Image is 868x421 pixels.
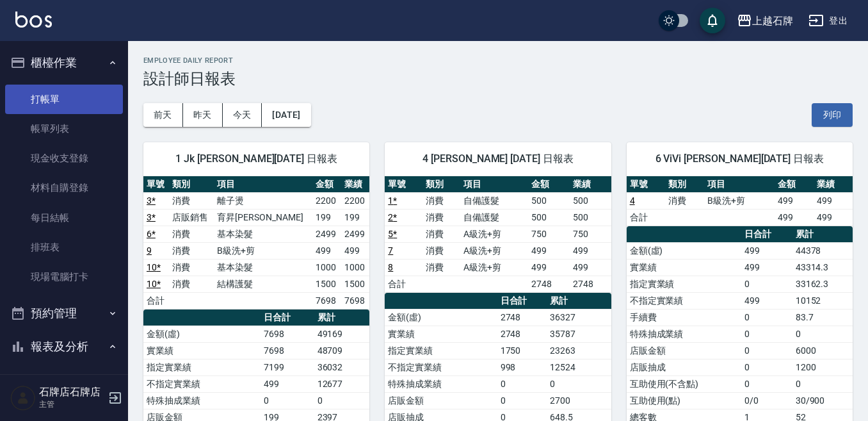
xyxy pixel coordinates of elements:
[143,176,369,310] table: a dense table
[627,276,742,292] td: 指定實業績
[460,259,528,276] td: A級洗+剪
[314,342,370,359] td: 48709
[812,103,853,127] button: 列印
[143,103,183,127] button: 前天
[528,276,570,292] td: 2748
[169,226,214,242] td: 消費
[803,9,853,33] button: 登出
[422,242,460,259] td: 消費
[547,376,611,392] td: 0
[5,262,123,292] a: 現場電腦打卡
[143,176,169,193] th: 單號
[741,276,792,292] td: 0
[792,342,853,359] td: 6000
[700,8,725,33] button: save
[665,192,704,209] td: 消費
[528,226,570,242] td: 750
[814,176,853,193] th: 業績
[547,359,611,376] td: 12524
[570,176,611,193] th: 業績
[775,192,814,209] td: 499
[261,310,314,326] th: 日合計
[497,293,547,310] th: 日合計
[460,242,528,259] td: A級洗+剪
[570,192,611,209] td: 500
[39,386,104,399] h5: 石牌店石牌店
[741,359,792,376] td: 0
[627,359,742,376] td: 店販抽成
[341,276,370,292] td: 1500
[460,192,528,209] td: 自備護髮
[497,309,547,326] td: 2748
[261,326,314,342] td: 7698
[627,209,666,226] td: 合計
[5,46,123,79] button: 櫃檯作業
[741,326,792,342] td: 0
[497,376,547,392] td: 0
[312,242,341,259] td: 499
[314,359,370,376] td: 36032
[775,176,814,193] th: 金額
[627,176,853,226] table: a dense table
[341,209,370,226] td: 199
[547,309,611,326] td: 36327
[422,259,460,276] td: 消費
[143,359,261,376] td: 指定實業績
[312,176,341,193] th: 金額
[385,326,497,342] td: 實業績
[400,153,595,165] span: 4 [PERSON_NAME] [DATE] 日報表
[169,259,214,276] td: 消費
[385,176,422,193] th: 單號
[5,233,123,262] a: 排班表
[143,70,853,88] h3: 設計師日報表
[5,203,123,233] a: 每日結帳
[5,85,123,114] a: 打帳單
[814,209,853,226] td: 499
[143,292,169,309] td: 合計
[169,209,214,226] td: 店販銷售
[214,192,312,209] td: 離子燙
[388,262,393,272] a: 8
[792,326,853,342] td: 0
[547,392,611,409] td: 2700
[497,342,547,359] td: 1750
[704,192,775,209] td: B級洗+剪
[341,259,370,276] td: 1000
[169,276,214,292] td: 消費
[385,359,497,376] td: 不指定實業績
[741,376,792,392] td: 0
[385,176,611,293] table: a dense table
[143,342,261,359] td: 實業績
[792,309,853,326] td: 83.7
[5,173,123,202] a: 材料自購登錄
[627,176,666,193] th: 單號
[183,103,223,127] button: 昨天
[143,56,853,65] h2: Employee Daily Report
[792,376,853,392] td: 0
[312,259,341,276] td: 1000
[642,153,837,165] span: 6 ViVi [PERSON_NAME][DATE] 日報表
[528,192,570,209] td: 500
[627,326,742,342] td: 特殊抽成業績
[143,392,261,409] td: 特殊抽成業績
[741,392,792,409] td: 0/0
[741,292,792,309] td: 499
[341,192,370,209] td: 2200
[460,226,528,242] td: A級洗+剪
[169,192,214,209] td: 消費
[214,176,312,193] th: 項目
[792,359,853,376] td: 1200
[627,259,742,276] td: 實業績
[741,342,792,359] td: 0
[627,309,742,326] td: 手續費
[627,242,742,259] td: 金額(虛)
[460,176,528,193] th: 項目
[422,176,460,193] th: 類別
[385,342,497,359] td: 指定實業績
[547,293,611,310] th: 累計
[741,226,792,243] th: 日合計
[497,326,547,342] td: 2748
[147,245,152,256] a: 9
[460,209,528,226] td: 自備護髮
[314,310,370,326] th: 累計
